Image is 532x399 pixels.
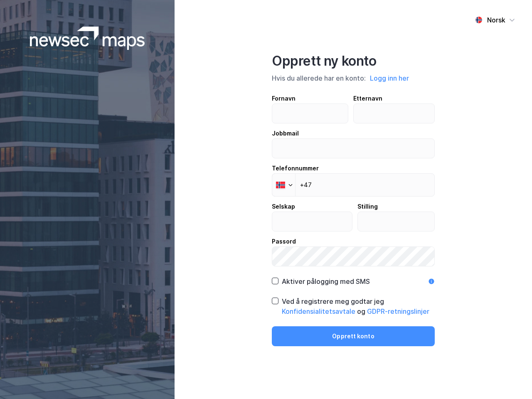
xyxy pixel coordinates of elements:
[272,73,435,84] div: Hvis du allerede har en konto:
[272,174,295,196] div: Norway: + 47
[272,94,348,103] div: Fornavn
[487,15,505,25] div: Norsk
[272,202,352,212] div: Selskap
[272,326,435,346] button: Opprett konto
[282,276,370,286] div: Aktiver pålogging med SMS
[272,173,435,197] input: Telefonnummer
[272,236,435,246] div: Passord
[367,73,411,84] button: Logg inn her
[282,296,435,316] div: Ved å registrere meg godtar jeg og
[272,128,435,138] div: Jobbmail
[490,359,532,399] iframe: Chat Widget
[357,202,435,212] div: Stilling
[353,94,435,103] div: Etternavn
[272,53,435,69] div: Opprett ny konto
[272,163,435,173] div: Telefonnummer
[30,27,145,50] img: logoWhite.bf58a803f64e89776f2b079ca2356427.svg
